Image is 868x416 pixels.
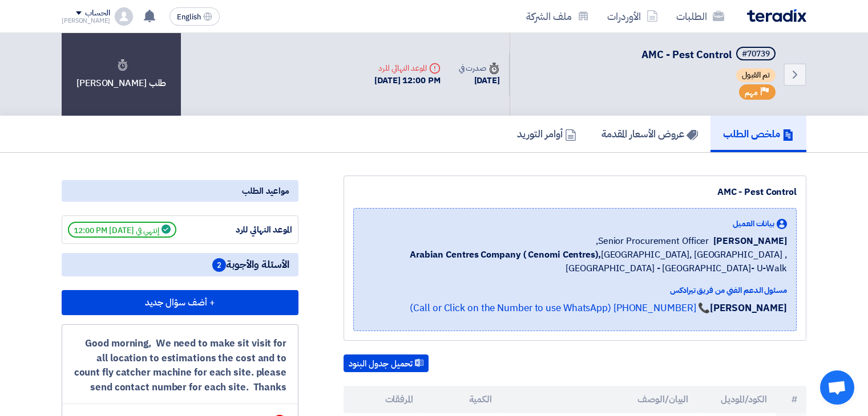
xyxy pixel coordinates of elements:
span: بيانات العميل [733,218,774,230]
span: 2 [212,258,226,272]
h5: عروض الأسعار المقدمة [601,127,698,140]
span: AMC - Pest Control [641,47,732,62]
h5: AMC - Pest Control [641,47,778,63]
div: مسئول الدعم الفني من فريق تيرادكس [363,284,787,296]
div: الموعد النهائي للرد [207,223,292,236]
span: [PERSON_NAME] [713,234,787,248]
th: البيان/الوصف [501,386,698,413]
th: # [776,386,806,413]
h5: ملخص الطلب [723,127,794,140]
span: English [177,13,201,21]
div: الحساب [85,9,110,18]
th: الكود/الموديل [697,386,776,413]
span: تم القبول [736,68,776,82]
a: Open chat [820,370,854,405]
a: 📞 [PHONE_NUMBER] (Call or Click on the Number to use WhatsApp) [410,301,710,315]
a: الطلبات [667,3,733,30]
a: ملخص الطلب [710,116,806,152]
img: Teradix logo [747,9,806,22]
a: ملف الشركة [517,3,598,30]
div: صدرت في [459,62,500,74]
img: profile_test.png [115,7,133,26]
button: + أضف سؤال جديد [62,290,298,315]
a: الأوردرات [598,3,667,30]
div: مواعيد الطلب [62,180,298,202]
span: [GEOGRAPHIC_DATA], [GEOGRAPHIC_DATA] ,[GEOGRAPHIC_DATA] - [GEOGRAPHIC_DATA]- U-Walk [363,248,787,275]
div: [PERSON_NAME] [62,18,110,24]
div: #70739 [742,50,770,58]
div: Good morning, We need to make sit visit for all location to estimations the cost and to count fly... [74,336,286,394]
a: عروض الأسعار المقدمة [589,116,710,152]
span: مهم [745,87,758,98]
button: English [169,7,220,26]
div: طلب [PERSON_NAME] [62,33,181,116]
button: تحميل جدول البنود [344,354,429,373]
strong: [PERSON_NAME] [710,301,787,315]
h5: أوامر التوريد [517,127,576,140]
div: الموعد النهائي للرد [374,62,441,74]
th: الكمية [422,386,501,413]
b: Arabian Centres Company ( Cenomi Centres), [410,248,601,262]
span: إنتهي في [DATE] 12:00 PM [68,222,176,238]
th: المرفقات [344,386,422,413]
div: [DATE] 12:00 PM [374,74,441,87]
div: AMC - Pest Control [353,185,797,199]
div: [DATE] [459,74,500,87]
a: أوامر التوريد [504,116,589,152]
span: الأسئلة والأجوبة [212,258,289,272]
span: Senior Procurement Officer, [596,234,709,248]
